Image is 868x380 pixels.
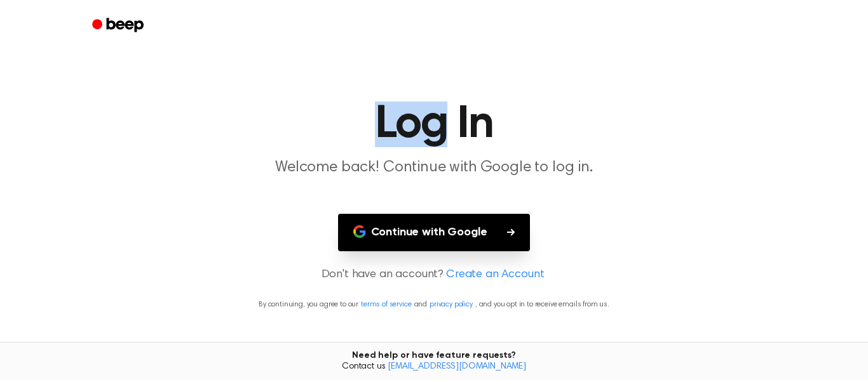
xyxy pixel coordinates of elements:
a: Beep [83,13,155,38]
a: [EMAIL_ADDRESS][DOMAIN_NAME] [388,362,526,371]
button: Continue with Google [338,214,531,251]
a: privacy policy [430,301,473,308]
span: Contact us [8,362,860,373]
p: By continuing, you agree to our and , and you opt in to receive emails from us. [15,299,853,310]
p: Don't have an account? [15,266,853,284]
a: terms of service [361,301,411,308]
p: Welcome back! Continue with Google to log in. [190,157,678,178]
a: Create an Account [446,266,544,284]
h1: Log In [109,102,759,147]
